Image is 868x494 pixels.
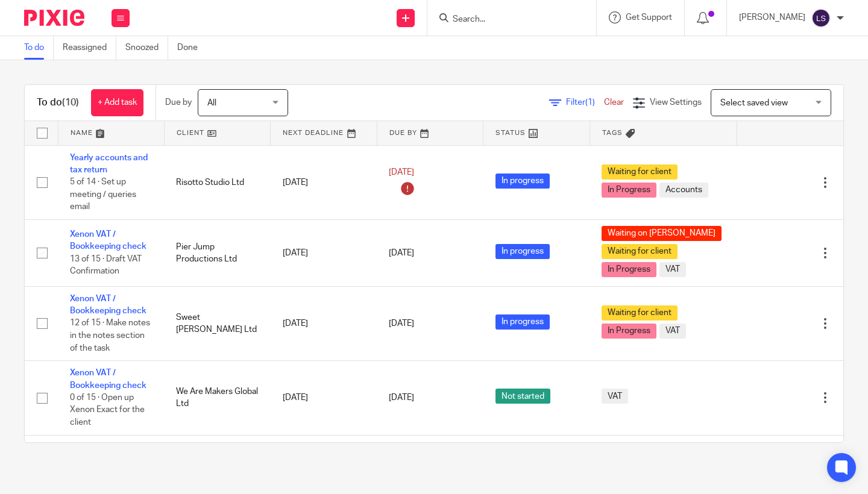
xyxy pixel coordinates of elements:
span: [DATE] [389,319,414,328]
td: Sweet [PERSON_NAME] Ltd [164,286,270,360]
a: Xenon VAT / Bookkeeping check [70,369,146,389]
span: All [207,99,216,107]
span: 5 of 14 · Set up meeting / queries email [70,178,136,211]
a: Yearly accounts and tax return [70,154,148,174]
td: [DATE] [271,286,377,360]
span: (10) [62,98,79,107]
span: In Progress [602,324,656,339]
td: [DATE] [271,219,377,286]
input: Search [451,14,560,25]
span: Not started [495,389,550,404]
span: In progress [495,244,550,259]
span: Waiting for client [602,305,678,320]
span: Waiting on [PERSON_NAME] [602,226,722,241]
td: Risotto Studio Ltd [164,145,270,219]
span: Get Support [626,13,672,22]
td: [DATE] [271,361,377,435]
span: In Progress [602,262,656,277]
span: 13 of 15 · Draft VAT Confirmation [70,255,142,276]
a: To do [24,36,54,60]
span: VAT [602,389,628,404]
a: Done [177,36,207,60]
td: [DATE] [271,145,377,219]
span: In progress [495,314,550,330]
span: In Progress [602,183,656,198]
a: Reassigned [63,36,116,60]
a: Xenon VAT / Bookkeeping check [70,230,146,251]
td: Pier Jump Productions Ltd [164,219,270,286]
p: [PERSON_NAME] [739,11,805,23]
span: 0 of 15 · Open up Xenon Exact for the client [70,393,145,427]
span: Tags [602,130,623,136]
span: 12 of 15 · Make notes in the notes section of the task [70,319,150,352]
td: We Are Makers Global Ltd [164,361,270,435]
a: Clear [604,98,624,107]
span: VAT [659,262,686,277]
p: Due by [165,96,192,108]
span: [DATE] [389,393,414,402]
img: Pixie [24,10,84,26]
span: Select saved view [720,99,788,107]
h1: To do [37,96,79,109]
span: [DATE] [389,249,414,257]
span: VAT [659,324,686,339]
span: Accounts [659,183,708,198]
span: Filter [566,98,604,107]
span: Waiting for client [602,244,678,259]
a: Xenon VAT / Bookkeeping check [70,295,146,315]
span: [DATE] [389,169,414,177]
span: In progress [495,174,550,189]
a: + Add task [91,89,143,116]
span: Waiting for client [602,164,678,180]
a: Snoozed [125,36,168,60]
img: svg%3E [811,8,831,28]
span: (1) [585,98,595,107]
span: View Settings [650,98,702,107]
